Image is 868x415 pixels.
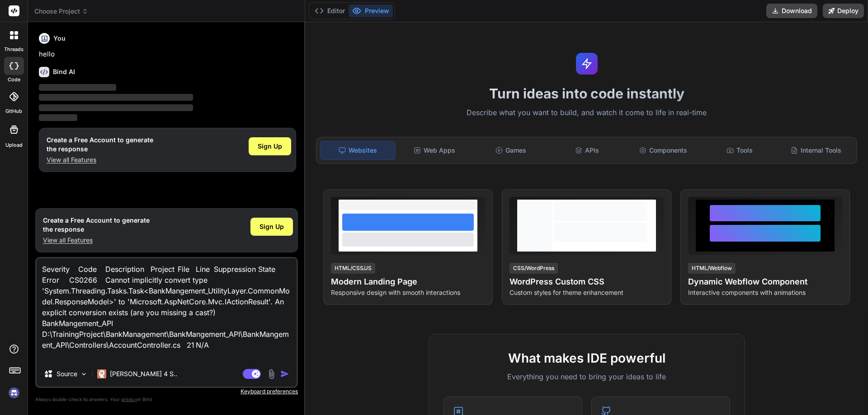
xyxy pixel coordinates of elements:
[80,370,88,378] img: Pick Models
[8,76,20,84] label: code
[39,94,193,101] span: ‌
[43,216,150,234] h1: Create a Free Account to generate the response
[43,236,150,245] p: View all Features
[97,369,106,378] img: Claude 4 Sonnet
[474,141,548,160] div: Games
[47,155,153,164] p: View all Features
[35,395,298,404] p: Always double-check its answers. Your in Bind
[688,288,842,297] p: Interactive components with animations
[5,141,23,149] label: Upload
[823,4,864,18] button: Deploy
[688,263,736,274] div: HTML/Webflow
[39,114,77,121] span: ‌
[443,349,730,368] h2: What makes IDE powerful
[35,388,298,395] p: Keyboard preferences
[311,85,863,102] h1: Turn ideas into code instantly
[4,46,24,53] label: threads
[259,222,284,231] span: Sign Up
[311,5,349,17] button: Editor
[397,141,472,160] div: Web Apps
[53,34,66,43] h6: You
[320,141,396,160] div: Websites
[509,263,558,274] div: CSS/WordPress
[5,107,22,115] label: GitHub
[331,288,485,297] p: Responsive design with smooth interactions
[766,4,817,18] button: Download
[39,49,296,60] p: hello
[47,135,153,154] h1: Create a Free Account to generate the response
[258,142,282,151] span: Sign Up
[443,371,730,382] p: Everything you need to bring your ideas to life
[34,7,88,16] span: Choose Project
[688,275,842,288] h4: Dynamic Webflow Component
[331,263,375,274] div: HTML/CSS/JS
[110,369,177,378] p: [PERSON_NAME] 4 S..
[266,369,277,379] img: attachment
[778,141,853,160] div: Internal Tools
[550,141,624,160] div: APIs
[121,396,137,402] span: privacy
[509,275,664,288] h4: WordPress Custom CSS
[349,5,393,17] button: Preview
[626,141,701,160] div: Components
[280,369,289,378] img: icon
[6,385,22,401] img: signin
[311,107,863,119] p: Describe what you want to build, and watch it come to life in real-time
[703,141,777,160] div: Tools
[57,369,77,378] p: Source
[509,288,664,297] p: Custom styles for theme enhancement
[331,275,485,288] h4: Modern Landing Page
[53,67,75,76] h6: Bind AI
[37,258,297,361] textarea: Severity Code Description Project File Line Suppression State Error CS0266 Cannot implicitly conv...
[39,104,193,111] span: ‌
[39,84,116,91] span: ‌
